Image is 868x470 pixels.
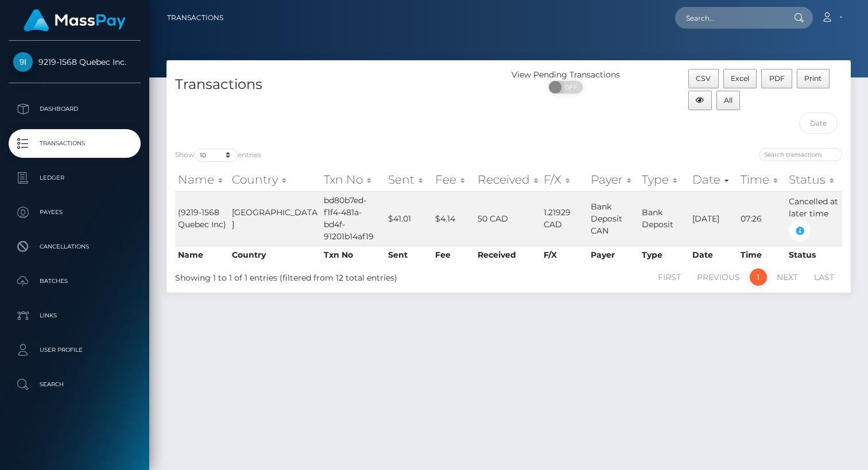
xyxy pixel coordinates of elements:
h4: Transactions [175,75,500,95]
th: Received: activate to sort column ascending [475,168,541,191]
span: Print [804,74,821,83]
span: (9219-1568 Quebec Inc) [178,207,226,230]
span: CSV [696,74,711,83]
th: Country: activate to sort column ascending [229,168,321,191]
button: Column visibility [688,91,712,110]
p: Cancellations [13,238,136,255]
th: Name: activate to sort column ascending [175,168,229,191]
th: F/X: activate to sort column ascending [541,168,588,191]
p: Payees [13,204,136,221]
p: Batches [13,273,136,290]
button: Print [797,69,830,88]
p: Transactions [13,135,136,152]
a: Cancellations [9,232,141,261]
th: Txn No [321,246,385,264]
th: Time: activate to sort column ascending [738,168,786,191]
td: 50 CAD [475,191,541,246]
th: Type: activate to sort column ascending [639,168,689,191]
th: Sent [385,246,432,264]
th: Payer: activate to sort column ascending [588,168,639,191]
td: bd80b7ed-f1f4-481a-bd4f-91201b14af19 [321,191,385,246]
span: 9219-1568 Quebec Inc. [9,57,141,67]
div: Showing 1 to 1 of 1 entries (filtered from 12 total entries) [175,267,443,284]
p: User Profile [13,341,136,359]
button: Excel [723,69,757,88]
a: User Profile [9,336,141,364]
td: Bank Deposit [639,191,689,246]
label: Show entries [175,149,261,162]
th: Payer [588,246,639,264]
p: Ledger [13,169,136,187]
p: Links [13,307,136,324]
input: Search... [675,7,783,29]
th: Time [738,246,786,264]
th: Country [229,246,321,264]
td: [GEOGRAPHIC_DATA] [229,191,321,246]
a: 1 [750,269,767,286]
th: Type [639,246,689,264]
p: Search [13,376,136,393]
span: Excel [731,74,749,83]
td: Cancelled at later time [786,191,842,246]
button: CSV [688,69,719,88]
th: Sent: activate to sort column ascending [385,168,432,191]
a: Transactions [167,6,223,30]
th: Received [475,246,541,264]
th: Status [786,246,842,264]
input: Search transactions [759,148,842,161]
td: $4.14 [432,191,475,246]
th: Name [175,246,229,264]
th: F/X [541,246,588,264]
span: Bank Deposit CAN [591,201,622,236]
a: Batches [9,267,141,296]
select: Showentries [195,149,238,162]
a: Dashboard [9,95,141,123]
th: Status: activate to sort column ascending [786,168,842,191]
th: Fee [432,246,475,264]
span: PDF [769,74,785,83]
a: Links [9,301,141,330]
td: 1.21929 CAD [541,191,588,246]
a: Payees [9,198,141,227]
td: [DATE] [689,191,738,246]
td: 07:26 [738,191,786,246]
img: MassPay Logo [24,9,126,32]
button: All [716,91,741,110]
a: Ledger [9,164,141,192]
td: $41.01 [385,191,432,246]
th: Fee: activate to sort column ascending [432,168,475,191]
a: Search [9,370,141,399]
th: Txn No: activate to sort column ascending [321,168,385,191]
input: Date filter [799,112,838,134]
th: Date: activate to sort column ascending [689,168,738,191]
a: Transactions [9,129,141,158]
p: Dashboard [13,100,136,118]
div: View Pending Transactions [509,69,623,81]
th: Date [689,246,738,264]
span: OFF [555,81,584,94]
img: 9219-1568 Quebec Inc. [13,52,33,72]
span: All [724,96,733,104]
button: PDF [761,69,792,88]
